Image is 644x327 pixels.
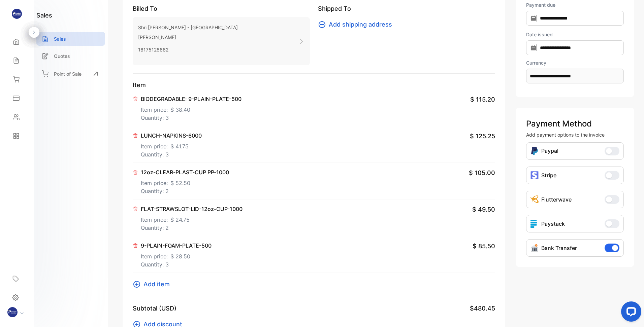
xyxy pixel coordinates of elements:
[530,220,539,228] img: icon
[54,70,82,77] p: Point of Sale
[141,150,202,158] p: Quantity: 3
[141,95,241,103] p: BIODEGRADABLE: 9-PLAIN-PLATE-500
[141,187,229,195] p: Quantity: 2
[36,49,105,63] a: Quotes
[133,80,495,89] p: Item
[470,95,495,104] span: $ 115.20
[170,142,189,150] span: $ 41.75
[530,244,539,252] img: Icon
[141,213,243,224] p: Item price:
[170,179,190,187] span: $ 52.50
[141,114,241,122] p: Quantity: 3
[329,20,392,29] span: Add shipping address
[541,147,558,155] p: Paypal
[472,205,495,214] span: $ 49.50
[526,1,624,8] label: Payment due
[138,23,238,32] p: Shri [PERSON_NAME] - [GEOGRAPHIC_DATA]
[170,216,190,224] span: $ 24.75
[526,31,624,38] label: Date issued
[143,280,170,289] span: Add item
[141,132,202,140] p: LUNCH-NAPKINS-6000
[133,4,310,13] p: Billed To
[133,304,176,313] p: Subtotal (USD)
[141,205,243,213] p: FLAT-STRAWSLOT-LID-12oz-CUP-1000
[141,224,243,232] p: Quantity: 2
[318,20,396,29] button: Add shipping address
[541,244,577,252] p: Bank Transfer
[541,171,556,179] p: Stripe
[530,195,539,204] img: Icon
[138,45,238,54] p: 16175128662
[141,140,202,150] p: Item price:
[141,168,229,176] p: 12oz-CLEAR-PLAST-CUP PP-1000
[141,250,212,260] p: Item price:
[470,304,495,313] span: $480.45
[526,59,624,66] label: Currency
[530,171,539,179] img: icon
[36,66,105,81] a: Point of Sale
[530,147,539,155] img: Icon
[318,4,495,13] p: Shipped To
[12,9,22,19] img: logo
[133,280,174,289] button: Add item
[541,220,565,228] p: Paystack
[473,242,495,251] span: $ 85.50
[470,132,495,141] span: $ 125.25
[36,11,52,20] h1: sales
[54,52,70,60] p: Quotes
[170,252,190,260] span: $ 28.50
[541,195,572,204] p: Flutterwave
[170,106,190,114] span: $ 38.40
[141,242,212,250] p: 9-PLAIN-FOAM-PLATE-500
[526,118,624,130] p: Payment Method
[526,131,624,138] p: Add payment options to the invoice
[138,32,238,42] p: [PERSON_NAME]
[7,307,18,317] img: profile
[36,32,105,46] a: Sales
[141,103,241,114] p: Item price:
[616,299,644,327] iframe: LiveChat chat widget
[141,260,212,268] p: Quantity: 3
[469,168,495,177] span: $ 105.00
[54,35,66,42] p: Sales
[141,176,229,187] p: Item price:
